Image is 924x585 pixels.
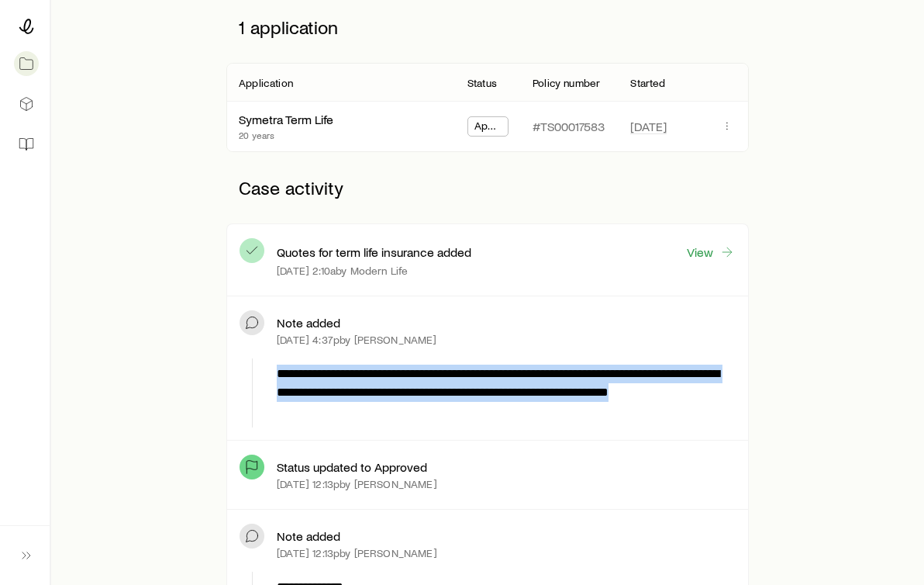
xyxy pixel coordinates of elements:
p: [DATE] 12:13p by [PERSON_NAME] [277,547,437,559]
a: View [686,244,736,261]
span: Approved [474,119,502,136]
p: Application [239,77,293,89]
p: Note added [277,315,340,331]
p: [DATE] 12:13p by [PERSON_NAME] [277,478,437,490]
p: 20 years [239,129,333,141]
p: Note added [277,528,340,544]
p: Status [467,77,497,89]
p: #TS00017583 [533,119,605,134]
span: [DATE] [630,119,667,134]
a: Symetra Term Life [239,112,333,126]
p: Started [630,77,665,89]
div: Symetra Term Life [239,112,333,128]
p: [DATE] 4:37p by [PERSON_NAME] [277,334,436,346]
p: 1 application [226,4,749,50]
p: Policy number [533,77,600,89]
p: [DATE] 2:10a by Modern Life [277,265,408,277]
p: Status updated to Approved [277,459,427,475]
p: Quotes for term life insurance added [277,244,471,260]
p: Case activity [226,164,749,211]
